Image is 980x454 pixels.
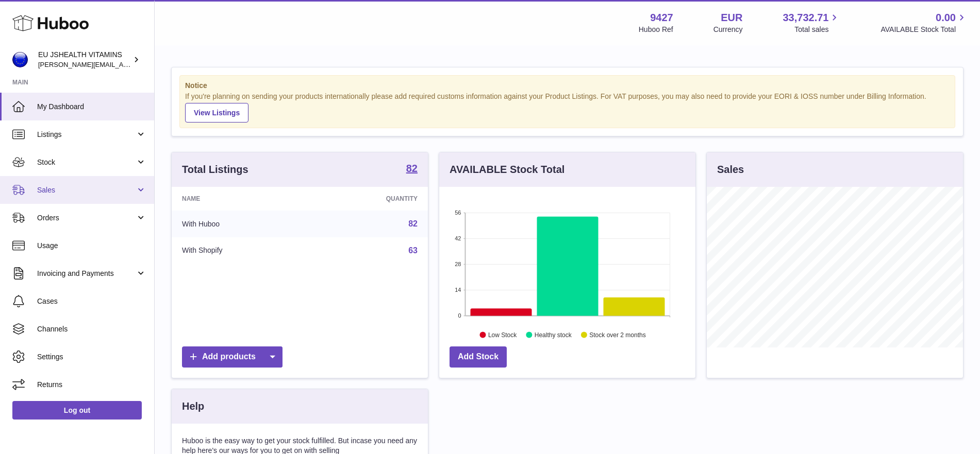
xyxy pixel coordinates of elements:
div: Currency [713,25,743,34]
text: Stock over 2 months [589,331,645,338]
span: Stock [37,158,136,167]
a: 82 [406,163,418,176]
span: AVAILABLE Stock Total [881,25,968,34]
strong: Notice [185,81,950,91]
a: 82 [408,219,418,228]
text: Low Stock [488,331,517,338]
span: Cases [37,296,146,306]
span: Sales [37,185,136,195]
h3: Sales [717,163,744,177]
span: Settings [37,352,146,362]
div: Huboo Ref [639,25,673,34]
text: Healthy stock [535,331,572,338]
strong: 9427 [650,11,673,25]
span: Orders [37,213,136,223]
td: With Shopify [172,237,310,264]
span: [PERSON_NAME][EMAIL_ADDRESS][DOMAIN_NAME] [38,60,207,68]
a: Log out [12,401,142,420]
h3: AVAILABLE Stock Total [450,163,564,177]
text: 14 [455,287,461,293]
h3: Help [182,399,204,413]
span: My Dashboard [37,102,146,112]
text: 42 [455,235,461,241]
span: Total sales [794,25,840,34]
span: Returns [37,380,146,390]
div: EU JSHEALTH VITAMINS [38,50,131,69]
th: Name [172,187,310,211]
text: 0 [458,312,461,319]
a: Add products [182,346,283,368]
span: Listings [37,130,136,139]
h3: Total Listings [182,163,248,177]
strong: 82 [406,163,418,173]
a: View Listings [185,103,248,123]
span: Channels [37,324,146,334]
span: Invoicing and Payments [37,269,136,278]
th: Quantity [310,187,428,211]
img: laura@jessicasepel.com [12,52,28,67]
a: 33,732.71 Total sales [783,11,840,34]
a: 63 [408,246,418,255]
div: If you're planning on sending your products internationally please add required customs informati... [185,92,950,123]
a: 0.00 AVAILABLE Stock Total [881,11,968,34]
text: 56 [455,209,461,216]
td: With Huboo [172,211,310,237]
span: 33,732.71 [783,11,828,25]
text: 28 [455,261,461,267]
span: 0.00 [936,11,956,25]
strong: EUR [721,11,742,25]
a: Add Stock [450,346,507,368]
span: Usage [37,241,146,251]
